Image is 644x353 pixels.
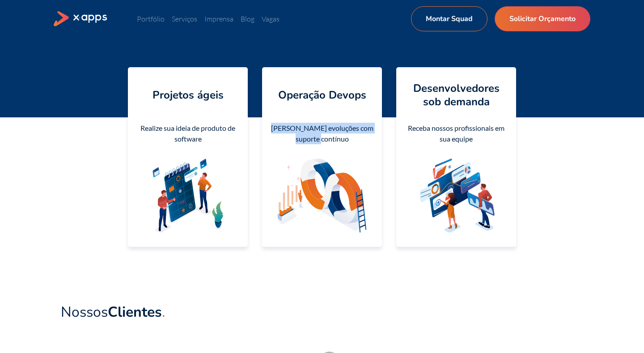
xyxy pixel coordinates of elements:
div: Realize sua ideia de produto de software [135,123,241,144]
h4: Projetos ágeis [153,88,224,102]
a: Solicitar Orçamento [495,6,590,31]
a: Serviços [172,14,197,23]
div: Receba nossos profissionais em sua equipe [403,123,509,144]
a: Blog [241,14,254,23]
span: Nossos [61,302,162,322]
h4: Operação Devops [278,88,366,102]
a: Vagas [262,14,280,23]
a: Montar Squad [411,6,487,31]
a: Portfólio [137,14,165,23]
div: [PERSON_NAME] evoluções com suporte contínuo [269,123,375,144]
a: NossosClientes [61,304,165,324]
h4: Desenvolvedores sob demanda [403,82,509,108]
a: Imprensa [204,14,233,23]
strong: Clientes [108,302,162,322]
